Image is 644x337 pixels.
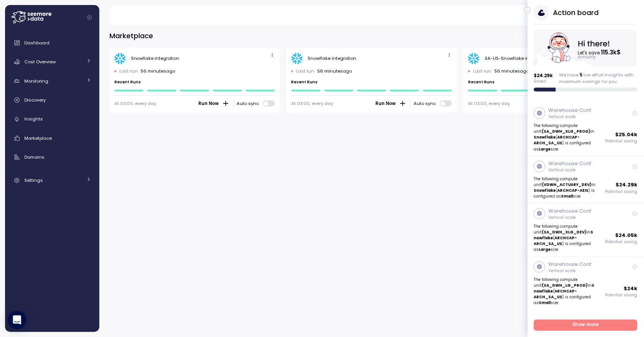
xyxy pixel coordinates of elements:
[579,55,597,60] text: Annually
[528,203,644,257] a: Warehouse Conf.Vertical scaleThe following compute unit(SA_DWH_XLG_DEV)inSnowflake(ARCHCAP-ARCH_S...
[534,230,594,240] strong: Snowflake
[291,100,333,107] div: At 03:00, every day
[8,35,96,51] a: Dashboard
[534,235,578,246] strong: ARCHCAP-ARCH_SA_US
[131,55,180,61] div: Snowflake integration
[528,257,644,310] a: Warehouse Conf.Vertical scaleThe following compute unit(SA_DWH_LG_PROD)inSnowflake(ARCHCAP-ARCH_S...
[8,311,26,329] div: Open Intercom Messenger
[549,215,593,220] p: Vertical scale
[534,289,578,300] strong: ARCHCAP-ARCH_SA_US
[468,100,510,107] div: At 03:00, every day
[485,55,550,61] div: SA-US-Snowflake integration
[237,100,263,107] span: Auto sync
[24,59,56,65] span: Cost Overview
[616,232,638,239] p: $ 24.05k
[542,182,592,187] strong: (VDWH_ACTUARY_DEV)
[198,100,230,108] button: Run Now
[473,68,491,74] p: Last run
[8,149,96,165] a: Domains
[542,129,591,134] strong: (SA_DWH_XLG_PROD)
[606,189,638,195] p: Potential saving
[8,73,96,89] a: Monitoring
[534,135,556,140] strong: Snowflake
[24,40,49,46] span: Dashboard
[534,277,596,306] p: The following compute unit in ( ) is configured as size
[542,283,588,288] strong: (SA_DWH_LG_PROD)
[534,224,596,253] p: The following compute unit in ( ) is configured as size
[539,147,551,152] strong: Large
[549,261,593,268] p: Warehouse Conf.
[553,8,599,17] h3: Action board
[534,73,553,79] p: $ 24.29k
[534,320,638,331] a: Show more
[542,230,587,235] strong: (SA_DWH_XLG_DEV)
[549,207,593,215] p: Warehouse Conf.
[308,55,356,61] div: Snowflake integration
[602,48,622,56] tspan: 115.3k $
[549,160,593,168] p: Warehouse Conf.
[534,79,553,84] p: Saved
[580,72,583,78] span: 5
[549,168,593,173] p: Vertical scale
[318,68,352,74] p: 56 minutes ago
[468,80,629,85] p: Recent Runs
[24,97,46,103] span: Discovery
[539,300,551,305] strong: Small
[562,194,574,199] strong: Small
[24,177,43,183] span: Settings
[114,100,156,107] div: At 03:00, every day
[549,107,593,114] p: Warehouse Conf.
[528,156,644,203] a: Warehouse Conf.Vertical scaleThe following compute unit(VDWH_ACTUARY_DEV)inSnowflake(ARCHCAP-AEIS...
[414,100,440,107] span: Auto sync
[616,181,638,189] p: $ 24.29k
[375,100,407,108] button: Run Now
[24,78,48,84] span: Monitoring
[24,135,52,141] span: Marketplace
[606,239,638,245] p: Potential saving
[291,80,452,85] p: Recent Runs
[549,114,593,120] p: Vertical scale
[549,268,593,274] p: Vertical scale
[528,103,644,156] a: Warehouse Conf.Vertical scaleThe following compute unit(SA_DWH_XLG_PROD)inSnowflake(ARCHCAP-ARCH_...
[606,293,638,298] p: Potential saving
[539,247,551,252] strong: Large
[24,154,44,160] span: Domains
[616,131,638,139] p: $ 25.04k
[8,112,96,127] a: Insights
[375,100,396,107] span: Run Now
[495,68,529,74] p: 56 minutes ago
[85,15,94,20] button: Collapse navigation
[579,48,622,56] text: Let's save
[109,31,153,41] h3: Marketplace
[534,188,556,193] strong: Snowflake
[8,173,96,188] a: Settings
[8,54,96,69] a: Cost Overview
[8,92,96,108] a: Discovery
[141,68,175,74] p: 56 minutes ago
[534,123,596,152] p: The following compute unit in ( ) is configured as size
[559,72,638,85] div: We have low effort insights with maximum savings for you
[534,135,580,146] strong: ARCHCAP-ARCH_SA_US
[8,130,96,146] a: Marketplace
[558,188,589,193] strong: ARCHCAP-AEIS
[198,100,219,107] span: Run Now
[119,68,138,74] p: Last run
[573,320,599,330] span: Show more
[624,285,638,293] p: $ 24k
[114,80,275,85] p: Recent Runs
[296,68,315,74] p: Last run
[534,176,596,199] p: The following compute unit in ( ) is configured as size
[24,116,43,122] span: Insights
[606,139,638,144] p: Potential saving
